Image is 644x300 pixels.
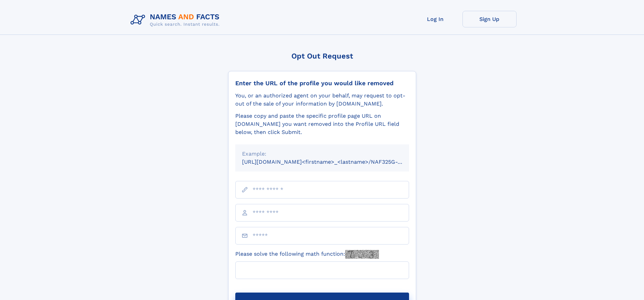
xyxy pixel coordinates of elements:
[242,150,402,158] div: Example:
[235,92,409,108] div: You, or an authorized agent on your behalf, may request to opt-out of the sale of your informatio...
[235,79,409,87] div: Enter the URL of the profile you would like removed
[462,11,517,27] a: Sign Up
[242,159,422,165] small: [URL][DOMAIN_NAME]<firstname>_<lastname>/NAF325G-xxxxxxxx
[408,11,462,27] a: Log In
[235,112,409,136] div: Please copy and paste the specific profile page URL on [DOMAIN_NAME] you want removed into the Pr...
[228,52,416,60] div: Opt Out Request
[128,11,225,29] img: Logo Names and Facts
[235,250,379,259] label: Please solve the following math function:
